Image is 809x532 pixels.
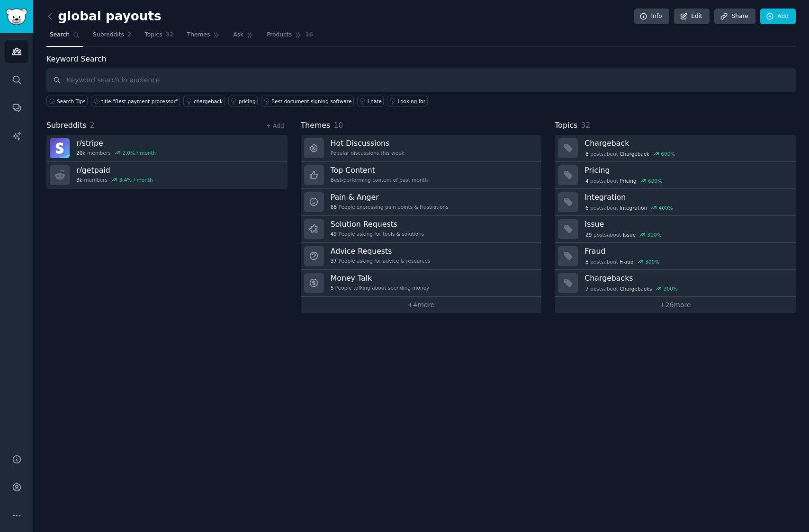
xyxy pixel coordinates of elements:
span: 49 [331,231,337,237]
span: Products [267,31,292,39]
h3: Chargeback [584,138,789,148]
h3: r/ stripe [76,138,156,148]
span: Chargebacks [620,285,652,292]
span: Issue [623,231,636,238]
div: People expressing pain points & frustrations [331,204,449,210]
span: 29 [585,231,592,238]
div: post s about [584,284,678,293]
a: Looking for [387,96,427,106]
div: Best-performing content of past month [331,177,428,183]
div: chargeback [194,98,223,105]
h3: Issue [584,219,789,229]
img: GummySearch logo [6,9,27,25]
span: Themes [301,120,331,132]
a: Info [634,9,669,25]
div: 400 % [659,204,673,211]
div: post s about [584,150,676,158]
span: 6 [585,204,589,211]
div: 300 % [647,231,662,238]
h3: Money Talk [331,273,430,283]
span: Topics [555,120,577,132]
a: Share [714,9,755,25]
div: post s about [584,177,663,185]
span: Subreddits [46,120,87,132]
input: Keyword search in audience [46,68,796,92]
a: title:"Best payment processor" [91,96,180,106]
a: Solution Requests49People asking for tools & solutions [301,216,542,243]
a: Hot DiscussionsPopular discussions this week [301,135,542,162]
span: 8 [585,151,589,157]
div: title:"Best payment processor" [101,98,178,105]
a: Subreddits2 [90,27,135,47]
a: +4more [301,297,542,313]
label: Keyword Search [46,54,106,63]
a: Chargebacks7postsaboutChargebacks300% [555,270,796,297]
span: 32 [581,121,590,130]
span: 5 [331,284,334,291]
a: Pain & Anger68People expressing pain points & frustrations [301,189,542,216]
span: Ask [233,31,243,39]
div: members [76,177,153,183]
span: Chargeback [620,151,649,157]
div: 300 % [645,258,659,265]
div: post s about [584,231,662,239]
a: Topics32 [141,27,177,47]
a: chargeback [183,96,225,106]
span: 4 [585,177,589,184]
div: 3.4 % / month [119,177,153,183]
a: Add [760,9,796,25]
h3: Chargebacks [584,273,789,283]
span: 2 [90,121,95,130]
a: Advice Requests37People asking for advice & resources [301,243,542,270]
div: Looking for [397,98,425,105]
div: 600 % [661,151,675,157]
h3: Pricing [584,165,789,175]
div: People asking for advice & resources [331,257,431,264]
a: I hate [357,96,384,106]
h3: Advice Requests [331,246,431,256]
a: Integration6postsaboutIntegration400% [555,189,796,216]
a: Chargeback8postsaboutChargeback600% [555,135,796,162]
h3: Integration [584,192,789,202]
a: Best document signing software [261,96,354,106]
span: Topics [144,31,162,39]
span: 37 [331,257,337,264]
div: 2.0 % / month [122,150,156,156]
a: Money Talk5People talking about spending money [301,270,542,297]
div: 300 % [664,285,678,292]
h3: r/ getpaid [76,165,153,175]
div: pricing [239,98,256,105]
div: post s about [584,257,660,266]
span: 2 [127,31,132,39]
a: pricing [228,96,258,106]
a: Edit [674,9,710,25]
span: 10 [333,121,343,130]
span: Fraud [620,258,633,265]
span: Search Tips [57,98,86,105]
div: members [76,150,156,156]
a: Products16 [263,27,316,47]
h3: Pain & Anger [331,192,449,202]
a: Issue29postsaboutIssue300% [555,216,796,243]
span: Themes [187,31,210,39]
h2: global payouts [46,9,162,24]
span: 16 [305,31,313,39]
div: Best document signing software [271,98,351,105]
a: Pricing4postsaboutPricing600% [555,162,796,189]
div: I hate [368,98,382,105]
div: People asking for tools & solutions [331,231,424,237]
a: + Add [266,123,284,129]
div: Popular discussions this week [331,150,404,156]
span: 20k [76,150,85,156]
button: Search Tips [46,96,88,106]
a: +26more [555,297,796,313]
span: 32 [166,31,174,39]
span: Integration [620,204,647,211]
span: 68 [331,204,337,210]
a: r/stripe20kmembers2.0% / month [46,135,288,162]
span: Pricing [620,177,636,184]
a: Search [46,27,83,47]
a: Ask [230,27,257,47]
img: stripe [50,138,70,158]
h3: Top Content [331,165,428,175]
